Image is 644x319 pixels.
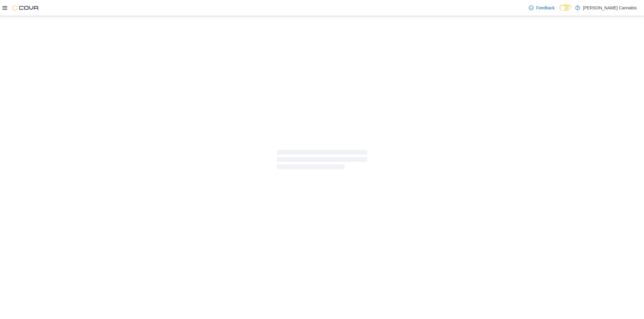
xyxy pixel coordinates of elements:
span: Loading [277,151,367,170]
span: Feedback [536,5,554,11]
input: Dark Mode [560,5,572,11]
img: Cova [12,5,39,11]
a: Feedback [526,2,557,14]
p: [PERSON_NAME] Cannabis [583,4,637,11]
